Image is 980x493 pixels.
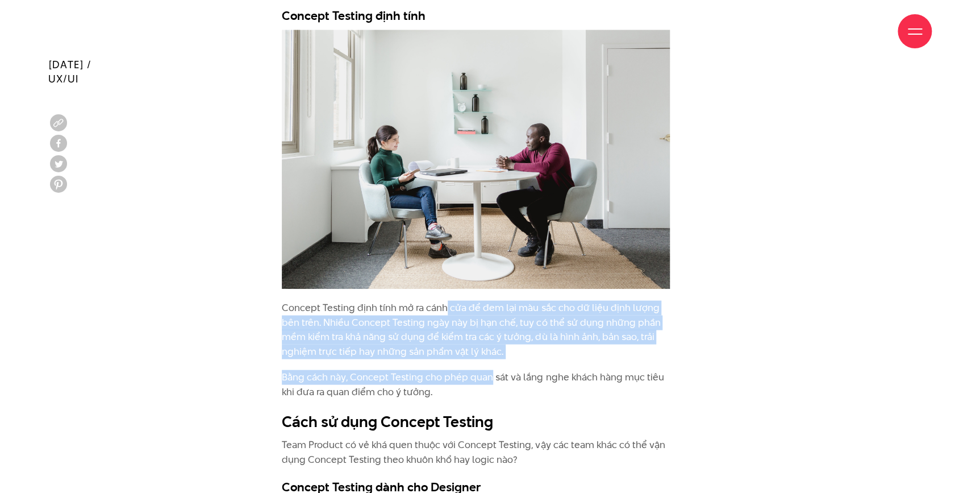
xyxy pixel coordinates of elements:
p: Concept Testing định tính mở ra cánh cửa để đem lại màu sắc cho dữ liệu định lượng bên trên. Nhiề... [282,300,670,358]
p: Team Product có vẻ khá quen thuộc với Concept Testing, vậy các team khác có thể vận dụng Concept ... [282,437,670,466]
h2: Cách sử dụng Concept Testing [282,411,670,432]
span: [DATE] / UX/UI [48,57,91,85]
img: Concept Testing trong thiết kế [282,30,670,289]
p: Bằng cách này, Concept Testing cho phép quan sát và lắng nghe khách hàng mục tiêu khi đưa ra quan... [282,370,670,399]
